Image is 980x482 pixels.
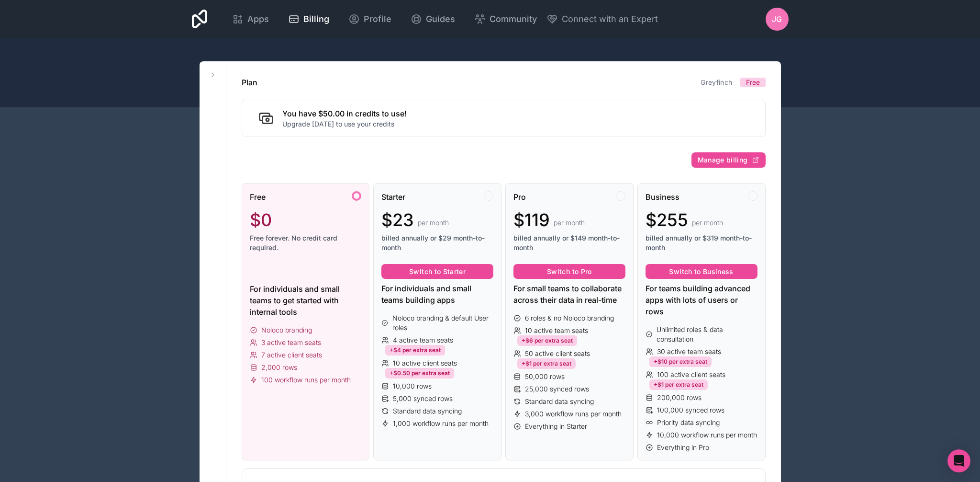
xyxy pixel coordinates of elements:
[341,9,399,30] a: Profile
[381,191,405,203] span: Starter
[646,191,679,203] span: Business
[513,283,625,306] div: For small teams to collaborate across their data in real-time
[554,218,585,228] span: per month
[657,370,725,379] span: 100 active client seats
[525,372,565,381] span: 50,000 rows
[381,283,493,306] div: For individuals and small teams building apps
[772,13,782,25] span: JG
[692,218,723,228] span: per month
[385,368,454,379] div: +$0.50 per extra seat
[657,430,757,440] span: 10,000 workflow runs per month
[649,379,708,390] div: +$1 per extra seat
[242,77,257,88] h1: Plan
[392,313,493,333] span: Noloco branding & default User roles
[381,233,493,252] span: billed annually or $29 month-to-month
[525,313,614,323] span: 6 roles & no Noloco branding
[282,108,407,119] h2: You have $50.00 in credits to use!
[525,326,588,335] span: 10 active team seats
[393,394,453,403] span: 5,000 synced rows
[657,443,709,452] span: Everything in Pro
[250,283,362,318] div: For individuals and small teams to get started with internal tools
[261,350,322,360] span: 7 active client seats
[517,335,577,346] div: +$6 per extra seat
[393,358,457,368] span: 10 active client seats
[525,349,590,358] span: 50 active client seats
[250,233,362,252] span: Free forever. No credit card required.
[513,210,550,230] span: $119
[364,12,391,26] span: Profile
[691,152,766,168] button: Manage billing
[261,325,312,335] span: Noloco branding
[513,233,625,252] span: billed annually or $149 month-to-month
[247,12,269,26] span: Apps
[224,9,277,30] a: Apps
[657,405,724,415] span: 100,000 synced rows
[646,233,757,252] span: billed annually or $319 month-to-month
[303,12,329,26] span: Billing
[517,358,576,369] div: +$1 per extra seat
[261,338,321,347] span: 3 active team seats
[393,406,462,416] span: Standard data syncing
[513,191,526,203] span: Pro
[490,12,537,26] span: Community
[657,418,720,427] span: Priority data syncing
[701,78,732,86] a: Greyfinch
[746,78,760,87] span: Free
[393,381,432,391] span: 10,000 rows
[403,9,463,30] a: Guides
[418,218,449,228] span: per month
[426,12,455,26] span: Guides
[525,422,587,431] span: Everything in Starter
[657,347,721,356] span: 30 active team seats
[649,356,712,367] div: +$10 per extra seat
[282,119,407,129] p: Upgrade [DATE] to use your credits
[250,191,266,203] span: Free
[525,384,589,394] span: 25,000 synced rows
[646,283,757,317] div: For teams building advanced apps with lots of users or rows
[657,325,757,344] span: Unlimited roles & data consultation
[381,210,414,230] span: $23
[646,210,688,230] span: $255
[525,409,622,419] span: 3,000 workflow runs per month
[467,9,545,30] a: Community
[947,449,970,472] div: Open Intercom Messenger
[513,264,625,279] button: Switch to Pro
[250,210,272,230] span: $0
[261,363,297,372] span: 2,000 rows
[525,397,594,406] span: Standard data syncing
[385,345,445,356] div: +$4 per extra seat
[261,375,351,385] span: 100 workflow runs per month
[562,12,658,26] span: Connect with an Expert
[393,335,453,345] span: 4 active team seats
[393,419,489,428] span: 1,000 workflow runs per month
[657,393,702,402] span: 200,000 rows
[698,156,748,164] span: Manage billing
[546,12,658,26] button: Connect with an Expert
[381,264,493,279] button: Switch to Starter
[280,9,337,30] a: Billing
[646,264,757,279] button: Switch to Business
